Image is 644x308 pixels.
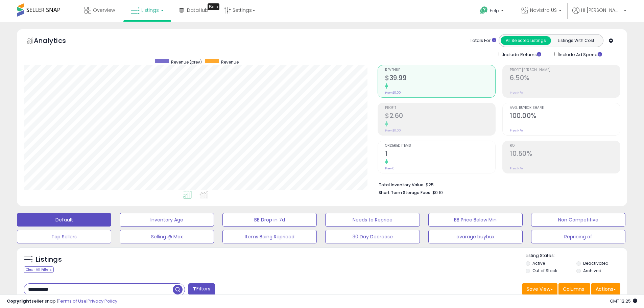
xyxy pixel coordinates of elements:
[510,91,523,95] small: Prev: N/A
[558,283,590,295] button: Columns
[510,144,620,148] span: ROI
[480,6,488,15] i: Get Help
[208,3,219,10] div: Tooltip anchor
[385,150,495,159] h2: 1
[325,230,420,243] button: 30 Day Decrease
[120,230,214,243] button: Selling @ Max
[24,266,54,273] div: Clear All Filters
[385,91,401,95] small: Prev: $0.00
[510,166,523,170] small: Prev: N/A
[522,283,557,295] button: Save View
[532,268,557,274] label: Out of Stock
[36,255,62,264] h5: Listings
[187,7,208,14] span: DataHub
[385,74,495,83] h2: $39.99
[531,213,625,227] button: Non Competitive
[510,150,620,159] h2: 10.50%
[141,7,159,14] span: Listings
[510,68,620,72] span: Profit [PERSON_NAME]
[510,74,620,83] h2: 6.50%
[428,230,523,243] button: avarage buybux
[188,283,215,295] button: Filters
[428,213,523,227] button: BB Price Below Min
[510,112,620,121] h2: 100.00%
[222,213,317,227] button: BB Drop in 7d
[526,253,627,259] p: Listing States:
[510,128,523,133] small: Prev: N/A
[7,298,31,304] strong: Copyright
[583,268,601,274] label: Archived
[475,1,510,22] a: Help
[385,128,401,133] small: Prev: $0.00
[549,50,613,58] div: Include Ad Spend
[583,260,609,266] label: Deactivated
[610,298,637,304] span: 2025-10-6 12:25 GMT
[88,298,117,304] a: Privacy Policy
[120,213,214,227] button: Inventory Age
[385,166,395,170] small: Prev: 0
[7,298,117,305] div: seller snap | |
[501,36,551,45] button: All Selected Listings
[581,7,622,14] span: Hi [PERSON_NAME]
[530,7,557,14] span: Navistro US
[379,180,615,188] li: $25
[17,230,111,243] button: Top Sellers
[17,213,111,227] button: Default
[385,112,495,121] h2: $2.60
[379,182,425,188] b: Total Inventory Value:
[432,189,443,196] span: $0.10
[532,260,545,266] label: Active
[221,59,239,65] span: Revenue
[494,50,549,58] div: Include Returns
[93,7,115,14] span: Overview
[385,106,495,110] span: Profit
[385,144,495,148] span: Ordered Items
[470,38,496,44] div: Totals For
[171,59,202,65] span: Revenue (prev)
[379,190,431,195] b: Short Term Storage Fees:
[34,36,79,47] h5: Analytics
[563,286,584,292] span: Columns
[531,230,625,243] button: Repricing of
[551,36,601,45] button: Listings With Cost
[510,106,620,110] span: Avg. Buybox Share
[58,298,87,304] a: Terms of Use
[591,283,620,295] button: Actions
[325,213,420,227] button: Needs to Reprice
[490,8,499,14] span: Help
[385,68,495,72] span: Revenue
[222,230,317,243] button: Items Being Repriced
[572,7,626,22] a: Hi [PERSON_NAME]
